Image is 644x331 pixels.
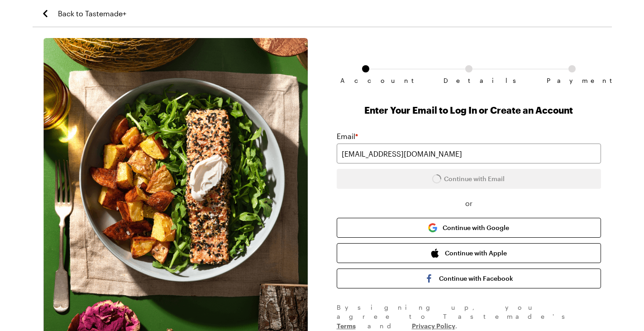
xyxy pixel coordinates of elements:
[444,77,494,84] span: Details
[337,243,601,263] button: Continue with Apple
[337,131,358,142] label: Email
[337,218,601,238] button: Continue with Google
[337,198,601,209] span: or
[412,321,455,330] a: Privacy Policy
[337,104,601,116] h1: Enter Your Email to Log In or Create an Account
[58,8,126,19] span: Back to Tastemade+
[340,77,391,84] span: Account
[337,321,356,330] a: Terms
[337,303,601,331] div: By signing up , you agree to Tastemade's and .
[337,269,601,288] button: Continue with Facebook
[337,65,601,77] ol: Subscription checkout form navigation
[547,77,597,84] span: Payment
